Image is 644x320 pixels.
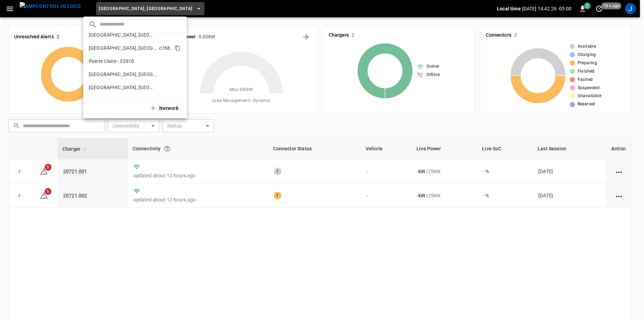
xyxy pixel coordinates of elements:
[89,97,156,104] p: [GEOGRAPHIC_DATA], [GEOGRAPHIC_DATA]
[174,44,182,52] div: copy
[89,45,156,51] p: [GEOGRAPHIC_DATA], [GEOGRAPHIC_DATA] (Three Rivers)
[89,58,158,65] p: Pointe Claire - 32910
[89,84,156,91] p: [GEOGRAPHIC_DATA], [GEOGRAPHIC_DATA] - 20306
[89,31,156,38] p: [GEOGRAPHIC_DATA], [GEOGRAPHIC_DATA] - 20275
[145,101,184,115] button: Network
[89,71,157,78] p: [GEOGRAPHIC_DATA], [GEOGRAPHIC_DATA]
